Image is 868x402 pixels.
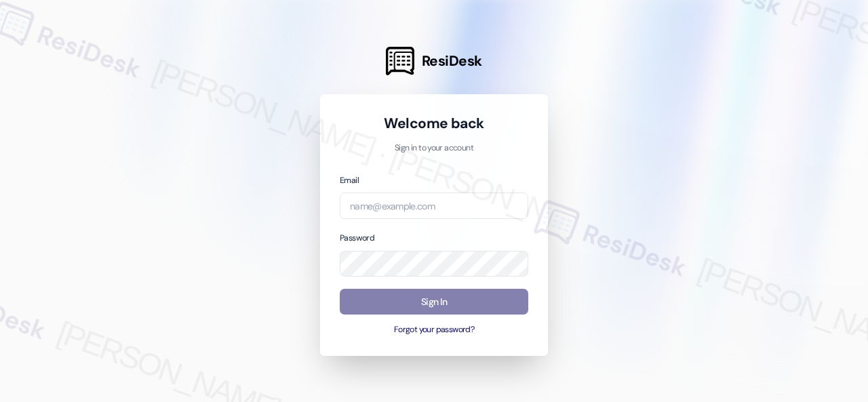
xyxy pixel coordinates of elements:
h1: Welcome back [340,114,528,133]
label: Email [340,175,359,186]
p: Sign in to your account [340,142,528,155]
input: name@example.com [340,193,528,219]
button: Sign In [340,289,528,315]
label: Password [340,233,374,243]
img: ResiDesk Logo [386,47,414,75]
button: Forgot your password? [340,324,528,336]
span: ResiDesk [422,52,482,71]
